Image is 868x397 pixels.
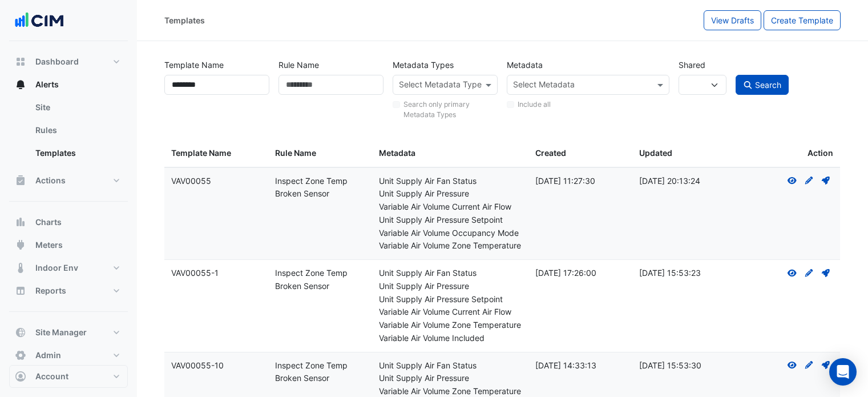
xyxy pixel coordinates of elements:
div: Variable Air Volume Current Air Flow [379,306,521,319]
a: Site [26,96,128,119]
label: Metadata Types [393,55,454,75]
div: VAV00055 [171,175,261,188]
button: Create Template [764,10,841,30]
div: Variable Air Volume Current Air Flow [379,200,521,214]
div: Templates [164,14,205,26]
label: Include all [518,99,551,110]
div: Variable Air Volume Included [379,332,521,345]
div: Open Intercom Messenger [829,358,857,386]
div: Select Metadata [511,78,575,93]
span: Dashboard [35,56,79,67]
div: Alerts [9,96,128,169]
span: Admin [35,350,61,361]
fa-icon: Deploy [821,360,831,370]
button: Alerts [9,73,128,96]
fa-icon: Create Draft - to edit a template, you first need to create a draft, and then submit it for appro... [804,268,814,278]
app-icon: Reports [15,285,26,296]
app-icon: Charts [15,216,26,228]
fa-icon: View [787,360,797,370]
button: Dashboard [9,50,128,73]
div: [DATE] 14:33:13 [535,359,625,372]
span: Search [755,80,781,90]
div: [DATE] 15:53:23 [639,267,729,280]
app-icon: Alerts [15,79,26,90]
div: Variable Air Volume Occupancy Mode [379,227,521,240]
button: View Drafts [704,10,761,30]
span: Meters [35,239,63,251]
div: [DATE] 15:53:30 [639,359,729,372]
span: View Drafts [711,15,754,25]
span: Updated [639,148,672,158]
span: Template Name [171,148,231,158]
label: Shared [679,55,705,75]
button: Charts [9,211,128,234]
app-icon: Actions [15,175,26,186]
a: Rules [26,119,128,142]
span: Account [35,371,68,382]
fa-icon: View [787,268,797,278]
img: Company Logo [14,9,65,32]
button: Admin [9,344,128,367]
span: Actions [35,175,66,186]
span: Action [808,147,833,160]
div: [DATE] 20:13:24 [639,175,729,188]
div: Unit Supply Air Pressure [379,280,521,293]
fa-icon: Create Draft - to edit a template, you first need to create a draft, and then submit it for appro... [804,176,814,186]
div: Unit Supply Air Pressure [379,187,521,200]
span: Site Manager [35,327,87,338]
div: Unit Supply Air Pressure [379,372,521,385]
span: Metadata [379,148,415,158]
span: Reports [35,285,66,296]
div: Variable Air Volume Zone Temperature [379,239,521,252]
div: Unit Supply Air Pressure Setpoint [379,293,521,306]
div: VAV00055-10 [171,359,261,372]
label: Metadata [507,55,543,75]
app-icon: Meters [15,239,26,251]
div: Select Metadata Type [397,78,482,93]
span: Created [535,148,566,158]
fa-icon: View [787,176,797,186]
fa-icon: Deploy [821,176,831,186]
div: [DATE] 11:27:30 [535,175,625,188]
span: Indoor Env [35,262,78,274]
div: Unit Supply Air Fan Status [379,175,521,188]
div: Unit Supply Air Fan Status [379,359,521,372]
div: Variable Air Volume Zone Temperature [379,319,521,332]
div: Unit Supply Air Pressure Setpoint [379,214,521,227]
span: Create Template [771,15,833,25]
div: Inspect Zone Temp Broken Sensor [275,359,365,386]
fa-icon: Create Draft - to edit a template, you first need to create a draft, and then submit it for appro... [804,360,814,370]
div: Inspect Zone Temp Broken Sensor [275,267,365,293]
fa-icon: Deploy [821,268,831,278]
app-icon: Dashboard [15,56,26,67]
label: Rule Name [278,55,319,75]
span: Alerts [35,79,59,90]
button: Indoor Env [9,256,128,279]
app-icon: Site Manager [15,327,26,338]
span: Charts [35,216,62,228]
span: Rule Name [275,148,316,158]
button: Account [9,365,128,388]
button: Actions [9,169,128,192]
label: Search only primary Metadata Types [403,99,498,121]
a: Templates [26,142,128,165]
app-icon: Indoor Env [15,262,26,274]
button: Reports [9,279,128,302]
div: VAV00055-1 [171,267,261,280]
button: Search [736,75,789,95]
button: Meters [9,234,128,256]
label: Template Name [164,55,224,75]
div: Inspect Zone Temp Broken Sensor [275,175,365,201]
div: Unit Supply Air Fan Status [379,267,521,280]
app-icon: Admin [15,350,26,361]
div: [DATE] 17:26:00 [535,267,625,280]
button: Site Manager [9,321,128,344]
